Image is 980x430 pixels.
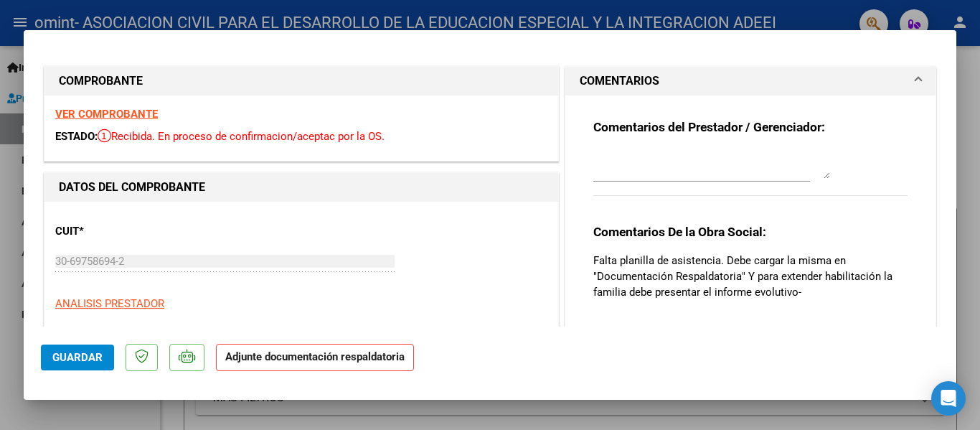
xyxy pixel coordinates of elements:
strong: Adjunte documentación respaldatoria [225,350,405,363]
mat-expansion-panel-header: COMENTARIOS [565,67,936,95]
span: ANALISIS PRESTADOR [55,297,164,310]
span: ESTADO: [55,130,98,143]
a: VER COMPROBANTE [55,108,158,121]
h1: COMENTARIOS [580,73,659,90]
div: COMENTARIOS [565,95,936,365]
span: Guardar [52,351,103,364]
p: ASOCIACION CIVIL PARA EL DESARROLLO DE LA EDUCACION ESPECIAL Y LA INTEGRACION ADEEI [55,323,547,340]
span: Recibida. En proceso de confirmacion/aceptac por la OS. [98,130,385,143]
div: Open Intercom Messenger [931,381,966,416]
p: Falta planilla de asistencia. Debe cargar la misma en "Documentación Respaldatoria" Y para extend... [593,253,908,300]
button: Guardar [41,345,114,370]
strong: Comentarios del Prestador / Gerenciador: [593,120,825,134]
strong: DATOS DEL COMPROBANTE [59,180,205,194]
strong: COMPROBANTE [59,74,143,88]
strong: Comentarios De la Obra Social: [593,225,766,239]
p: CUIT [55,223,203,240]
